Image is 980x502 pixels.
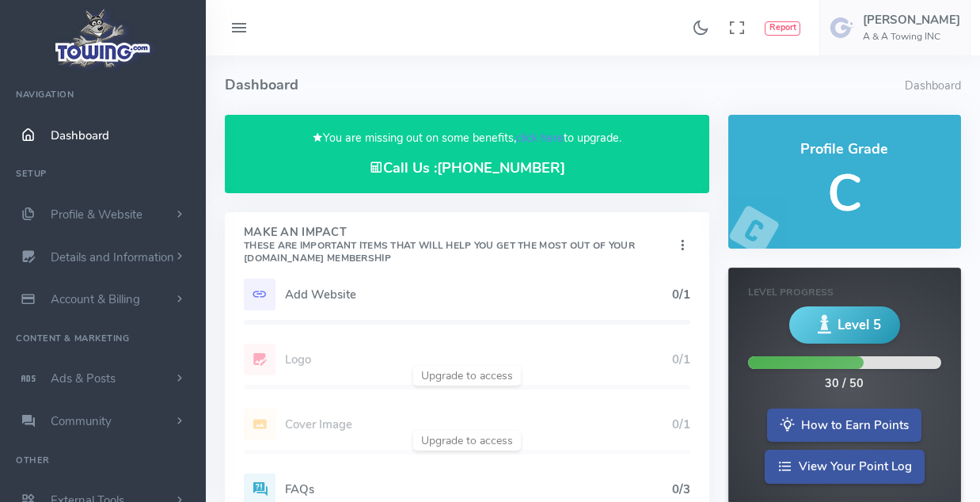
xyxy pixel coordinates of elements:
span: Profile & Website [51,207,142,222]
button: Report [765,21,800,36]
a: [PHONE_NUMBER] [437,158,565,177]
a: View Your Point Log [765,450,925,484]
a: click here [516,130,564,146]
h6: A & A Towing INC [863,32,960,42]
span: Ads & Posts [51,371,116,386]
h6: Level Progress [748,287,941,298]
h5: 0/3 [672,483,690,496]
li: Dashboard [905,78,961,95]
a: How to Earn Points [767,409,921,443]
span: Community [51,413,112,429]
h5: C [747,165,942,222]
h5: 0/1 [672,288,690,301]
span: Details and Information [51,249,174,265]
img: logo [50,5,157,72]
div: 30 / 50 [825,375,864,393]
img: user-image [830,15,855,40]
span: Account & Billing [51,291,140,307]
h5: [PERSON_NAME] [863,13,960,26]
h5: FAQs [285,483,672,496]
h5: Add Website [285,288,672,301]
h4: Profile Grade [747,142,942,158]
span: Dashboard [51,127,109,143]
h4: Dashboard [225,55,905,115]
small: These are important items that will help you get the most out of your [DOMAIN_NAME] Membership [244,239,635,264]
p: You are missing out on some benefits, to upgrade. [244,129,690,147]
h4: Make An Impact [244,226,674,264]
span: Level 5 [838,315,881,335]
h4: Call Us : [244,160,690,177]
